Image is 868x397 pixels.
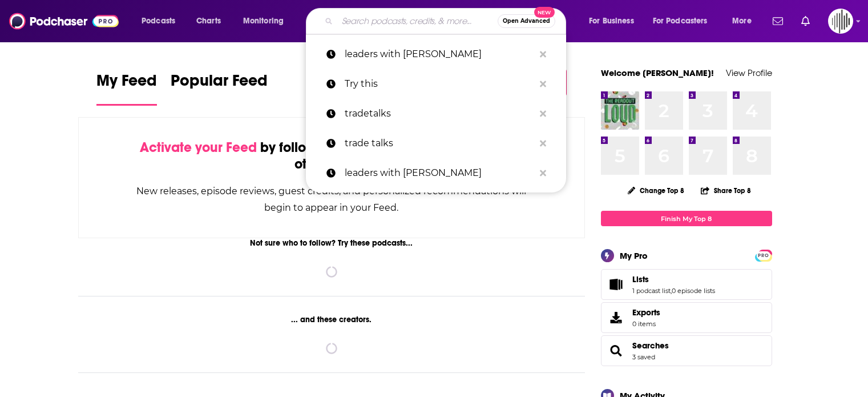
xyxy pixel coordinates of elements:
[196,13,221,29] span: Charts
[726,67,772,78] a: View Profile
[498,14,555,28] button: Open AdvancedNew
[345,39,534,69] p: leaders with joseph cass
[78,238,586,248] div: Not sure who to follow? Try these podcasts...
[601,269,772,300] span: Lists
[235,12,298,30] button: open menu
[306,129,566,158] a: trade talks
[632,274,715,284] a: Lists
[589,13,634,29] span: For Business
[732,13,752,29] span: More
[653,13,708,29] span: For Podcasters
[317,8,577,34] div: Search podcasts, credits, & more...
[757,251,770,259] a: PRO
[828,9,853,34] img: User Profile
[601,335,772,366] span: Searches
[171,71,268,97] span: Popular Feed
[96,71,157,106] a: My Feed
[768,11,788,31] a: Show notifications dropdown
[345,158,534,188] p: leaders with joe cass
[632,353,655,361] a: 3 saved
[306,158,566,188] a: leaders with [PERSON_NAME]
[601,67,714,78] a: Welcome [PERSON_NAME]!
[828,9,853,34] span: Logged in as gpg2
[9,10,119,32] img: Podchaser - Follow, Share and Rate Podcasts
[140,139,257,156] span: Activate your Feed
[306,69,566,99] a: Try this
[700,179,752,202] button: Share Top 8
[605,310,628,326] span: Exports
[243,13,284,29] span: Monitoring
[724,12,766,30] button: open menu
[632,307,660,318] span: Exports
[136,183,528,216] div: New releases, episode reviews, guest credits, and personalized recommendations will begin to appe...
[345,129,534,158] p: trade talks
[306,39,566,69] a: leaders with [PERSON_NAME]
[306,99,566,129] a: tradetalks
[601,211,772,226] a: Finish My Top 8
[189,12,228,30] a: Charts
[337,12,498,30] input: Search podcasts, credits, & more...
[632,274,649,284] span: Lists
[136,139,528,173] div: by following Podcasts, Creators, Lists, and other Users!
[632,287,671,295] a: 1 podcast list
[797,11,814,31] a: Show notifications dropdown
[96,71,157,97] span: My Feed
[345,99,534,129] p: tradetalks
[672,287,715,295] a: 0 episode lists
[534,7,555,18] span: New
[671,287,672,295] span: ,
[134,12,190,30] button: open menu
[632,340,669,351] a: Searches
[605,343,628,359] a: Searches
[621,183,692,198] button: Change Top 8
[581,12,648,30] button: open menu
[78,315,586,324] div: ... and these creators.
[632,320,660,328] span: 0 items
[503,18,550,24] span: Open Advanced
[171,71,268,106] a: Popular Feed
[645,12,724,30] button: open menu
[620,250,648,261] div: My Pro
[757,251,770,260] span: PRO
[345,69,534,99] p: Try this
[605,276,628,292] a: Lists
[601,302,772,333] a: Exports
[601,91,639,130] img: The Readout Loud
[142,13,175,29] span: Podcasts
[828,9,853,34] button: Show profile menu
